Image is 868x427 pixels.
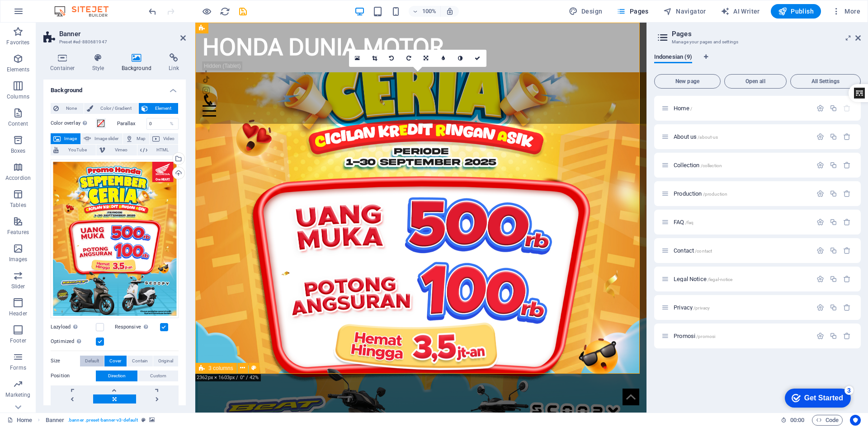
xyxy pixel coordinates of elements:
[68,415,138,426] span: . banner .preset-banner-v3-default
[830,161,837,169] div: Duplicate
[674,276,732,282] span: Click to open page
[843,161,851,169] div: Remove
[109,356,121,366] span: Cover
[672,30,861,38] h2: Pages
[80,356,104,366] button: Default
[843,275,851,283] div: Remove
[698,135,718,140] span: /about-us
[61,103,81,114] span: None
[654,74,721,89] button: New page
[153,356,178,366] button: Original
[565,4,606,19] div: Design (Ctrl+Alt+Y)
[671,191,812,197] div: Production/production
[46,415,65,426] span: Click to select. Double-click to edit
[850,415,861,426] button: Usercentrics
[147,6,158,17] button: undo
[59,38,168,46] h3: Preset #ed-880681947
[6,39,29,46] p: Favorites
[816,133,824,141] div: Settings
[830,104,837,112] div: Duplicate
[84,103,138,114] button: Color / Gradient
[11,283,25,290] p: Slider
[671,219,812,225] div: FAQ/faq
[401,50,418,67] a: Rotate right 90°
[843,190,851,197] div: Remove
[162,53,186,72] h4: Link
[658,79,717,84] span: New page
[117,121,146,126] label: Parallax
[138,371,178,381] button: Custom
[660,4,710,19] button: Navigator
[695,249,712,253] span: /contact
[115,322,160,333] label: Responsive
[96,371,137,381] button: Direction
[108,371,126,381] span: Direction
[790,415,804,426] span: 00 00
[816,247,824,254] div: Settings
[51,118,96,129] label: Color overlay
[59,30,186,38] h2: Banner
[830,332,837,340] div: Duplicate
[816,415,839,426] span: Code
[703,192,728,197] span: /production
[671,305,812,310] div: Privacy/privacy
[208,366,233,371] span: 3 columns
[569,7,603,16] span: Design
[671,276,812,282] div: Legal Notice/legal-notice
[708,277,733,282] span: /legal-notice
[843,218,851,226] div: Remove
[366,50,383,67] a: Crop mode
[816,304,824,311] div: Settings
[85,53,115,72] h4: Style
[96,103,136,114] span: Color / Gradient
[10,202,26,209] p: Tables
[81,133,122,144] button: Image slider
[43,80,186,96] h4: Background
[7,93,29,100] p: Columns
[115,53,162,72] h4: Background
[147,6,158,17] i: Undo: change_background_size (Ctrl+Z)
[843,332,851,340] div: Remove
[674,333,715,339] span: Click to open page
[778,7,814,16] span: Publish
[127,356,153,366] button: Contain
[422,6,437,17] h6: 100%
[43,53,85,72] h4: Container
[617,7,648,16] span: Pages
[830,304,837,311] div: Duplicate
[830,275,837,283] div: Duplicate
[9,310,27,317] p: Header
[843,304,851,311] div: Remove
[672,38,843,46] h3: Manage your pages and settings
[139,103,178,114] button: Element
[435,50,452,67] a: Blur
[51,145,96,155] button: YouTube
[10,364,26,371] p: Forms
[418,50,435,67] a: Change orientation
[693,305,710,310] span: /privacy
[132,356,148,366] span: Contain
[654,52,692,64] span: Indonesian (9)
[409,6,441,17] button: 100%
[51,371,96,381] label: Position
[828,4,864,19] button: More
[671,162,812,168] div: Collection/collection
[671,333,812,339] div: Promosi/promosi
[104,356,126,366] button: Cover
[830,218,837,226] div: Duplicate
[724,74,787,89] button: Open all
[219,6,230,17] button: reload
[51,322,96,333] label: Lazyload
[165,118,178,129] div: %
[717,4,764,19] button: AI Writer
[7,415,32,426] a: Click to cancel selection. Double-click to open Pages
[663,7,706,16] span: Navigator
[383,50,401,67] a: Rotate left 90°
[349,50,366,67] a: Select files from the file manager, stock photos, or upload file(s)
[52,6,120,17] img: Editor Logo
[812,415,843,426] button: Code
[816,332,824,340] div: Settings
[654,53,861,70] div: Language Tabs
[671,105,812,111] div: Home/
[701,163,722,168] span: /collection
